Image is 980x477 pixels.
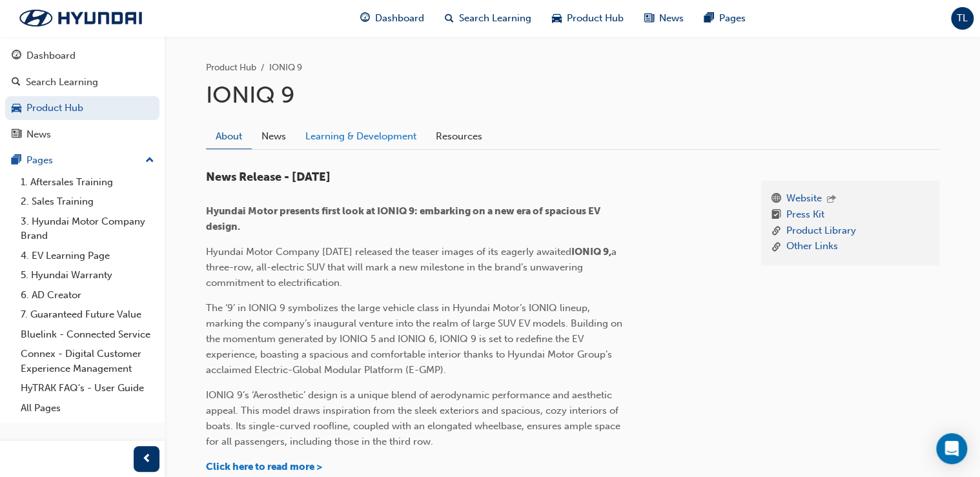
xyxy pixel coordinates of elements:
[15,305,159,325] a: 7. Guaranteed Future Value
[771,223,781,239] span: link-icon
[5,70,159,94] a: Search Learning
[206,302,625,376] span: The ‘9’ in IONIQ 9 symbolizes the large vehicle class in Hyundai Motor’s IONIQ lineup, marking th...
[145,152,154,169] span: up-icon
[12,77,21,88] span: search-icon
[567,11,624,26] span: Product Hub
[206,124,252,149] a: About
[542,5,634,32] a: car-iconProduct Hub
[459,11,531,26] span: Search Learning
[15,265,159,285] a: 5. Hyundai Warranty
[434,5,542,32] a: search-iconSearch Learning
[5,148,159,172] button: Pages
[26,127,51,142] div: News
[936,433,967,464] div: Open Intercom Messenger
[771,239,781,255] span: link-icon
[771,207,781,223] span: booktick-icon
[15,285,159,305] a: 6. AD Creator
[206,62,256,73] a: Product Hub
[206,389,623,447] span: IONIQ 9’s ‘Aerosthetic’ design is a unique blend of aerodynamic performance and aesthetic appeal....
[827,194,836,205] span: outbound-icon
[5,123,159,147] a: News
[269,61,302,76] li: IONIQ 9
[786,239,838,255] a: Other Links
[15,246,159,266] a: 4. EV Learning Page
[771,191,781,208] span: www-icon
[375,11,424,26] span: Dashboard
[5,96,159,120] a: Product Hub
[206,461,322,472] a: Click here to read more >
[659,11,684,26] span: News
[571,246,611,258] span: IONIQ 9,
[552,10,562,26] span: car-icon
[957,11,968,26] span: TL
[15,378,159,398] a: HyTRAK FAQ's - User Guide
[15,398,159,418] a: All Pages
[26,153,53,168] div: Pages
[360,10,370,26] span: guage-icon
[634,5,694,32] a: news-iconNews
[15,325,159,345] a: Bluelink - Connected Service
[206,170,331,184] span: News Release - [DATE]
[6,5,155,32] img: Trak
[426,124,492,148] a: Resources
[15,172,159,192] a: 1. Aftersales Training
[5,44,159,68] a: Dashboard
[12,129,21,141] span: news-icon
[445,10,454,26] span: search-icon
[719,11,746,26] span: Pages
[15,344,159,378] a: Connex - Digital Customer Experience Management
[12,155,21,167] span: pages-icon
[12,103,21,114] span: car-icon
[15,192,159,212] a: 2. Sales Training
[5,41,159,148] button: DashboardSearch LearningProduct HubNews
[786,207,824,223] a: Press Kit
[206,246,571,258] span: Hyundai Motor Company [DATE] released the teaser images of its eagerly awaited
[142,451,152,467] span: prev-icon
[786,223,856,239] a: Product Library
[252,124,296,148] a: News
[206,246,619,289] span: a three-row, all-electric SUV that will mark a new milestone in the brand’s unwavering commitment...
[15,212,159,246] a: 3. Hyundai Motor Company Brand
[206,81,939,109] h1: IONIQ 9
[296,124,426,148] a: Learning & Development
[350,5,434,32] a: guage-iconDashboard
[206,205,602,232] span: Hyundai Motor presents first look at IONIQ 9: embarking on a new era of spacious EV design.
[951,7,974,30] button: TL
[694,5,756,32] a: pages-iconPages
[12,50,21,62] span: guage-icon
[26,75,98,90] div: Search Learning
[704,10,714,26] span: pages-icon
[644,10,654,26] span: news-icon
[786,191,822,208] a: Website
[26,48,76,63] div: Dashboard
